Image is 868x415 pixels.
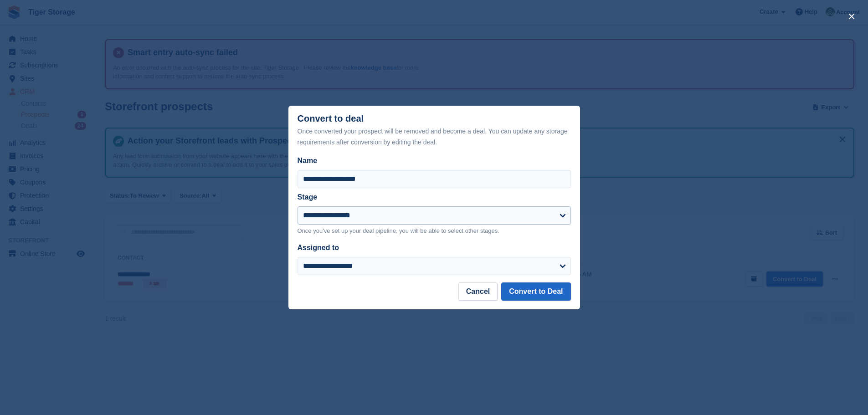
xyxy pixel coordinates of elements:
button: close [844,9,859,24]
div: Convert to deal [298,113,571,148]
button: Convert to Deal [501,282,570,301]
label: Name [298,155,571,166]
button: Cancel [458,282,498,301]
div: Once converted your prospect will be removed and become a deal. You can update any storage requir... [298,126,571,148]
label: Assigned to [298,244,339,251]
label: Stage [298,193,318,201]
p: Once you've set up your deal pipeline, you will be able to select other stages. [298,226,571,236]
